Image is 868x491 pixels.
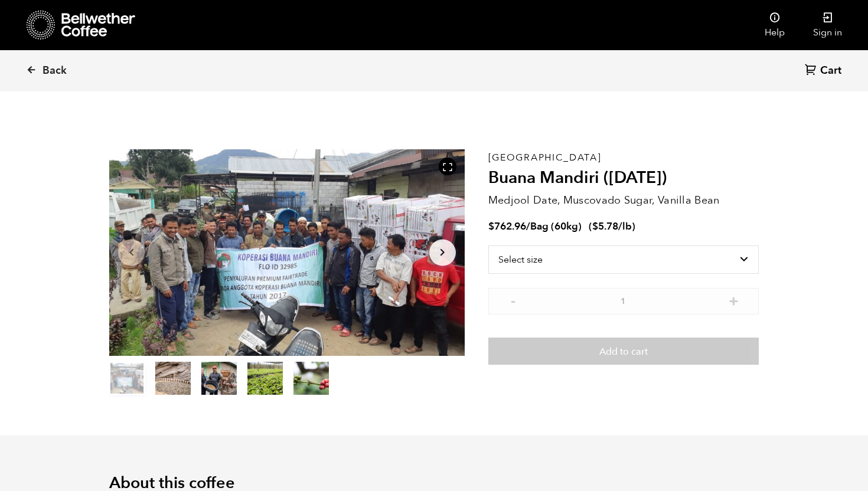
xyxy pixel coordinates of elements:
span: Back [43,64,67,78]
span: $ [592,220,598,233]
button: - [506,294,521,306]
p: Medjool Date, Muscovado Sugar, Vanilla Bean [488,192,759,208]
span: Cart [820,64,841,78]
button: Add to cart [488,338,759,365]
span: Bag (60kg) [530,220,582,233]
a: Cart [805,63,844,79]
bdi: 5.78 [592,220,618,233]
h2: Buana Mandiri ([DATE]) [488,168,759,188]
bdi: 762.96 [488,220,526,233]
button: + [726,294,741,306]
span: $ [488,220,494,233]
span: / [526,220,530,233]
span: ( ) [589,220,635,233]
span: /lb [618,220,632,233]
